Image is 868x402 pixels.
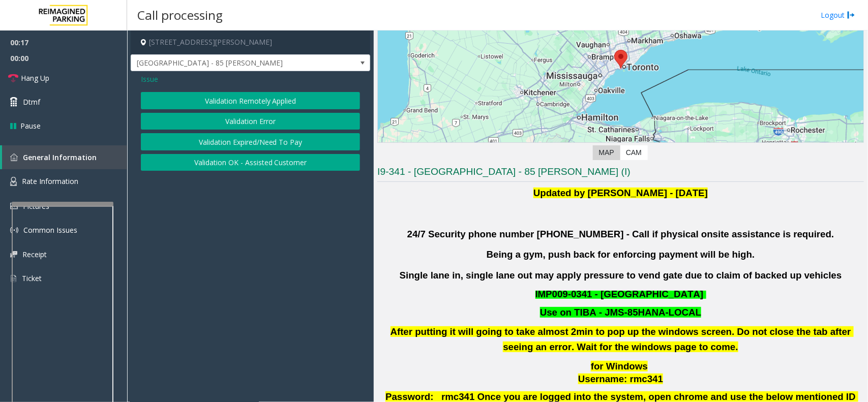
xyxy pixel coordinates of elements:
span: Dtmf [23,97,40,107]
b: Updated by [PERSON_NAME] - [DATE] [533,188,708,198]
label: CAM [620,145,648,160]
img: 'icon' [10,251,17,258]
span: Rate Information [22,176,78,186]
h4: [STREET_ADDRESS][PERSON_NAME] [131,30,370,54]
span: Pictures [23,201,49,211]
span: Pause [20,120,41,131]
b: 24/7 Security phone number [PHONE_NUMBER] - Call if physical onsite assistance is required. [407,229,834,239]
button: Validation Expired/Need To Pay [141,133,360,150]
b: After putting it will going to take almost 2min to pop up the windows screen. Do not close the ta... [391,326,854,352]
a: General Information [2,145,127,169]
img: 'icon' [10,153,18,161]
span: IMP009-0341 - [GEOGRAPHIC_DATA] [535,289,704,299]
h3: Call processing [132,3,228,27]
img: 'icon' [10,177,17,186]
span: [GEOGRAPHIC_DATA] - 85 [PERSON_NAME] [131,55,322,71]
b: Single lane in, single lane out may apply pressure to vend gate due to claim of backed up vehicles [400,270,842,281]
font: Use on TIBA - JMS-85HANA-LOCAL [540,307,701,318]
img: logout [847,10,855,20]
img: 'icon' [10,226,18,234]
button: Validation Error [141,113,360,130]
img: 'icon' [10,274,17,283]
a: Logout [821,10,855,20]
span: Hang Up [21,73,49,83]
label: Map [593,145,620,160]
span: Username: rmc341 [578,374,663,384]
h3: I9-341 - [GEOGRAPHIC_DATA] - 85 [PERSON_NAME] (I) [377,165,864,182]
img: 'icon' [10,203,18,209]
span: for Windows [591,361,648,372]
span: Issue [141,74,158,84]
div: 85 Hanna Avenue, Toronto, ON [614,50,627,69]
button: Validation OK - Assisted Customer [141,154,360,171]
span: General Information [23,152,97,162]
button: Validation Remotely Applied [141,92,360,109]
b: Being a gym, push back for enforcing payment will be high. [487,249,755,260]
